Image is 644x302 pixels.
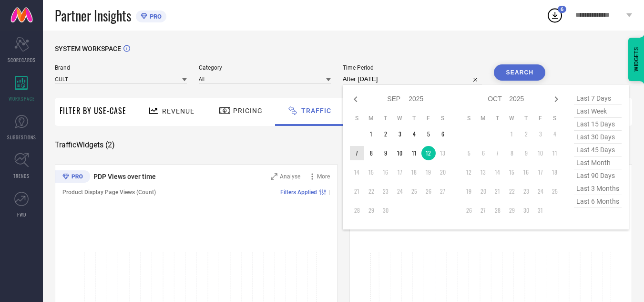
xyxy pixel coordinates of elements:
[378,165,393,179] td: Tue Sep 16 2025
[13,172,30,179] span: TRENDS
[350,115,364,122] th: Sunday
[436,165,450,179] td: Sat Sep 20 2025
[574,169,622,182] span: last 90 days
[421,146,436,160] td: Fri Sep 12 2025
[476,115,491,122] th: Monday
[491,203,505,218] td: Tue Oct 28 2025
[462,115,476,122] th: Sunday
[8,56,36,63] span: SCORECARDS
[519,203,533,218] td: Thu Oct 30 2025
[317,173,330,180] span: More
[505,146,519,160] td: Wed Oct 08 2025
[519,165,533,179] td: Thu Oct 16 2025
[491,184,505,198] td: Tue Oct 21 2025
[491,165,505,179] td: Tue Oct 14 2025
[574,118,622,131] span: last 15 days
[533,165,548,179] td: Fri Oct 17 2025
[62,189,156,196] span: Product Display Page Views (Count)
[533,203,548,218] td: Fri Oct 31 2025
[350,203,364,218] td: Sun Sep 28 2025
[147,13,162,20] span: PRO
[476,184,491,198] td: Mon Oct 20 2025
[491,146,505,160] td: Tue Oct 07 2025
[55,140,115,150] span: Traffic Widgets ( 2 )
[162,107,194,115] span: Revenue
[364,203,378,218] td: Mon Sep 29 2025
[574,156,622,169] span: last month
[55,45,121,52] span: SYSTEM WORKSPACE
[436,127,450,141] td: Sat Sep 06 2025
[271,173,277,180] svg: Zoom
[505,165,519,179] td: Wed Oct 15 2025
[436,184,450,198] td: Sat Sep 27 2025
[548,127,562,141] td: Sat Oct 04 2025
[574,195,622,208] span: last 6 months
[574,144,622,156] span: last 45 days
[350,165,364,179] td: Sun Sep 14 2025
[407,127,421,141] td: Thu Sep 04 2025
[407,184,421,198] td: Thu Sep 25 2025
[574,182,622,195] span: last 3 months
[350,94,361,105] div: Previous month
[436,115,450,122] th: Saturday
[393,127,407,141] td: Wed Sep 03 2025
[491,115,505,122] th: Tuesday
[280,173,300,180] span: Analyse
[378,127,393,141] td: Tue Sep 02 2025
[407,165,421,179] td: Thu Sep 18 2025
[364,165,378,179] td: Mon Sep 15 2025
[378,146,393,160] td: Tue Sep 09 2025
[505,184,519,198] td: Wed Oct 22 2025
[574,105,622,118] span: last week
[462,184,476,198] td: Sun Oct 19 2025
[476,146,491,160] td: Mon Oct 06 2025
[364,184,378,198] td: Mon Sep 22 2025
[393,146,407,160] td: Wed Sep 10 2025
[343,64,482,71] span: Time Period
[233,107,263,115] span: Pricing
[55,170,90,185] div: Premium
[548,184,562,198] td: Sat Oct 25 2025
[421,184,436,198] td: Fri Sep 26 2025
[407,146,421,160] td: Thu Sep 11 2025
[462,165,476,179] td: Sun Oct 12 2025
[55,6,131,25] span: Partner Insights
[364,115,378,122] th: Monday
[574,92,622,105] span: last 7 days
[393,115,407,122] th: Wednesday
[476,203,491,218] td: Mon Oct 27 2025
[199,64,331,71] span: Category
[328,189,330,196] span: |
[533,115,548,122] th: Friday
[350,184,364,198] td: Sun Sep 21 2025
[280,189,317,196] span: Filters Applied
[462,203,476,218] td: Sun Oct 26 2025
[301,107,331,115] span: Traffic
[505,203,519,218] td: Wed Oct 29 2025
[494,64,545,81] button: Search
[407,115,421,122] th: Thursday
[546,7,563,24] div: Open download list
[60,105,126,116] span: Filter By Use-Case
[551,94,562,105] div: Next month
[393,165,407,179] td: Wed Sep 17 2025
[561,6,563,12] span: 6
[533,146,548,160] td: Fri Oct 10 2025
[462,146,476,160] td: Sun Oct 05 2025
[7,134,36,141] span: SUGGESTIONS
[378,115,393,122] th: Tuesday
[574,131,622,144] span: last 30 days
[421,115,436,122] th: Friday
[519,146,533,160] td: Thu Oct 09 2025
[93,173,156,180] span: PDP Views over time
[378,203,393,218] td: Tue Sep 30 2025
[548,165,562,179] td: Sat Oct 18 2025
[548,115,562,122] th: Saturday
[548,146,562,160] td: Sat Oct 11 2025
[505,127,519,141] td: Wed Oct 01 2025
[436,146,450,160] td: Sat Sep 13 2025
[55,64,187,71] span: Brand
[364,146,378,160] td: Mon Sep 08 2025
[421,165,436,179] td: Fri Sep 19 2025
[519,184,533,198] td: Thu Oct 23 2025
